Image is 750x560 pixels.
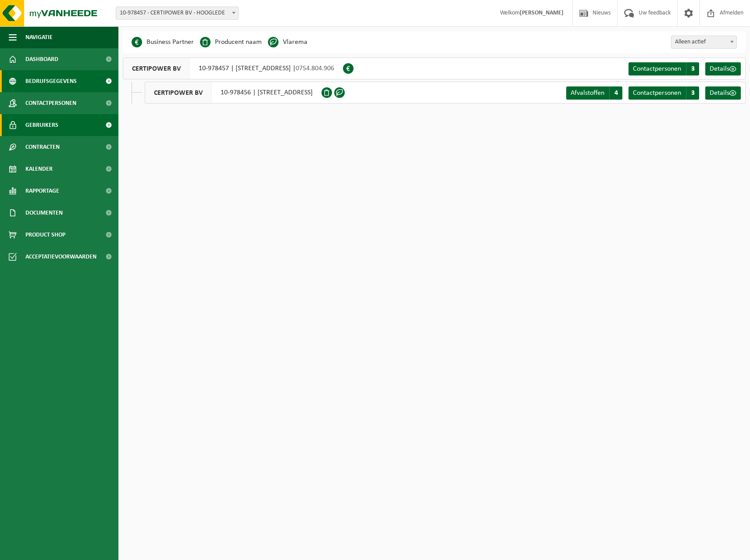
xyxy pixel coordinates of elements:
[520,10,564,16] strong: [PERSON_NAME]
[710,65,729,72] span: Details
[25,180,59,202] span: Rapportage
[25,26,53,48] span: Navigatie
[629,62,699,75] a: Contactpersonen 3
[609,86,622,100] span: 4
[145,82,212,103] span: CERTIPOWER BV
[686,62,699,75] span: 3
[671,36,737,49] span: Alleen actief
[710,90,729,97] span: Details
[25,70,77,92] span: Bedrijfsgegevens
[25,158,53,180] span: Kalender
[123,57,343,79] div: 10-978457 | [STREET_ADDRESS] |
[566,86,622,100] a: Afvalstoffen 4
[571,90,604,97] span: Afvalstoffen
[671,36,736,48] span: Alleen actief
[25,114,58,136] span: Gebruikers
[629,86,699,100] a: Contactpersonen 3
[145,82,321,104] div: 10-978456 | [STREET_ADDRESS]
[705,62,741,75] a: Details
[705,86,741,100] a: Details
[296,65,334,72] span: 0754.804.906
[268,36,307,49] li: Vlarema
[25,246,96,268] span: Acceptatievoorwaarden
[25,224,65,246] span: Product Shop
[25,136,60,158] span: Contracten
[25,92,76,114] span: Contactpersonen
[116,7,239,20] span: 10-978457 - CERTIPOWER BV - HOOGLEDE
[123,58,190,79] span: CERTIPOWER BV
[633,65,681,72] span: Contactpersonen
[200,36,262,49] li: Producent naam
[686,86,699,100] span: 3
[116,7,238,19] span: 10-978457 - CERTIPOWER BV - HOOGLEDE
[132,36,194,49] li: Business Partner
[633,90,681,97] span: Contactpersonen
[25,48,58,70] span: Dashboard
[25,202,63,224] span: Documenten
